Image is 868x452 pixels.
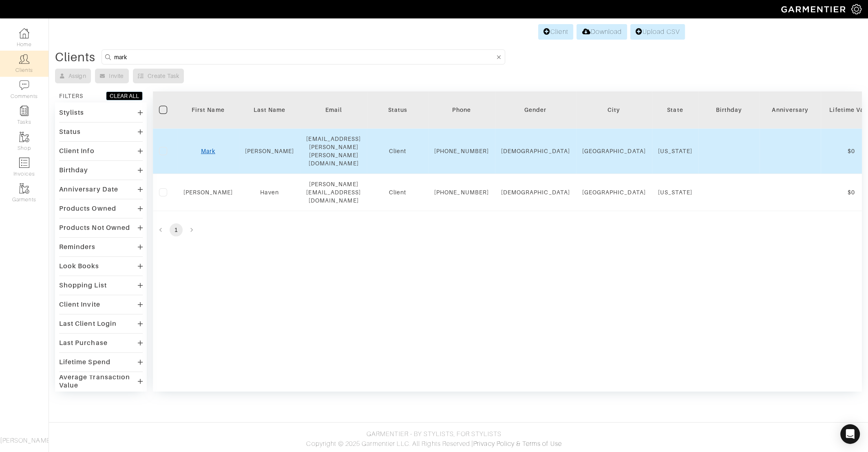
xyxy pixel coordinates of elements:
button: CLEAR ALL [106,91,143,100]
div: Last Client Login [59,320,117,328]
div: Lifetime Spend [59,358,110,366]
th: Toggle SortBy [239,91,300,129]
div: Shopping List [59,281,107,289]
div: [PHONE_NUMBER] [434,188,489,196]
div: Anniversary [766,106,815,114]
img: clients-icon-6bae9207a08558b7cb47a8932f037763ab4055f8c8b6bfacd5dc20c3e0201464.png [19,54,29,64]
div: FILTERS [59,92,83,100]
input: Search by name, email, phone, city, or state [114,52,495,62]
div: Average Transaction Value [59,373,138,390]
button: page 1 [170,223,183,236]
div: Reminders [59,243,95,251]
a: [PERSON_NAME] [183,189,233,196]
span: Copyright © 2025 Garmentier LLC. All Rights Reserved. [306,440,471,448]
div: [GEOGRAPHIC_DATA] [582,188,646,196]
img: comment-icon-a0a6a9ef722e966f86d9cbdc48e553b5cf19dbc54f86b18d962a5391bc8f6eb6.png [19,80,29,90]
div: Birthday [705,106,753,114]
div: [US_STATE] [658,188,693,196]
a: [PERSON_NAME] [245,148,294,154]
img: garments-icon-b7da505a4dc4fd61783c78ac3ca0ef83fa9d6f193b1c9dc38574b1d14d53ca28.png [19,132,29,142]
div: [DEMOGRAPHIC_DATA] [501,147,570,155]
a: Download [576,24,627,40]
div: CLEAR ALL [110,92,139,100]
img: reminder-icon-8004d30b9f0a5d33ae49ab947aed9ed385cf756f9e5892f1edd6e32f2345188e.png [19,106,29,116]
div: Anniversary Date [59,185,118,194]
th: Toggle SortBy [177,91,239,129]
div: Client [373,188,422,196]
div: Clients [55,53,95,61]
div: [DEMOGRAPHIC_DATA] [501,188,570,196]
a: Mark [201,148,215,154]
th: Toggle SortBy [760,91,821,129]
div: Products Owned [59,205,116,213]
a: Client [538,24,573,40]
div: City [582,106,646,114]
div: Client [373,147,422,155]
a: Privacy Policy & Terms of Use [473,440,561,448]
div: Client Info [59,147,95,155]
a: Haven [260,189,278,196]
a: Upload CSV [630,24,685,40]
div: [EMAIL_ADDRESS][PERSON_NAME][PERSON_NAME][DOMAIN_NAME] [306,135,361,167]
div: Phone [434,106,489,114]
div: Email [306,106,361,114]
img: dashboard-icon-dbcd8f5a0b271acd01030246c82b418ddd0df26cd7fceb0bd07c9910d44c42f6.png [19,28,29,38]
div: Status [59,128,81,136]
div: [US_STATE] [658,147,693,155]
div: Status [373,106,422,114]
img: gear-icon-white-bd11855cb880d31180b6d7d6211b90ccbf57a29d726f0c71d8c61bd08dd39cc2.png [851,4,861,14]
img: garmentier-logo-header-white-b43fb05a5012e4ada735d5af1a66efaba907eab6374d6393d1fbf88cb4ef424d.png [777,2,851,16]
th: Toggle SortBy [495,91,576,129]
div: [PHONE_NUMBER] [434,147,489,155]
div: Products Not Owned [59,224,130,232]
div: Open Intercom Messenger [840,424,860,444]
div: Birthday [59,166,88,174]
th: Toggle SortBy [367,91,428,129]
img: garments-icon-b7da505a4dc4fd61783c78ac3ca0ef83fa9d6f193b1c9dc38574b1d14d53ca28.png [19,183,29,194]
div: First Name [183,106,233,114]
th: Toggle SortBy [698,91,760,129]
div: [PERSON_NAME][EMAIL_ADDRESS][DOMAIN_NAME] [306,180,361,205]
div: Stylists [59,109,84,117]
div: [GEOGRAPHIC_DATA] [582,147,646,155]
img: orders-icon-0abe47150d42831381b5fb84f609e132dff9fe21cb692f30cb5eec754e2cba89.png [19,158,29,168]
div: Last Purchase [59,339,108,347]
nav: pagination navigation [153,223,862,236]
div: Last Name [245,106,294,114]
div: State [658,106,693,114]
div: Client Invite [59,301,100,309]
div: Gender [501,106,570,114]
div: Look Books [59,262,99,270]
